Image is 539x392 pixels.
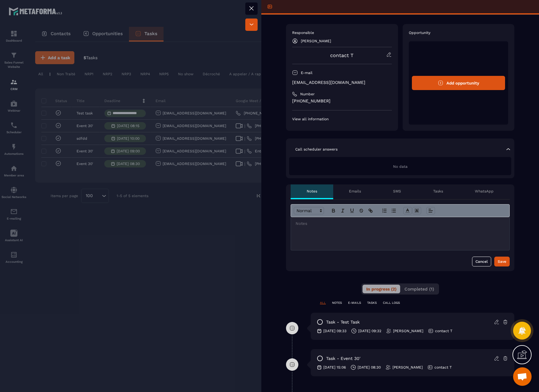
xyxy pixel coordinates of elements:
span: No data [393,164,408,169]
p: Call scheduler answers [295,147,338,152]
p: [EMAIL_ADDRESS][DOMAIN_NAME] [292,80,392,85]
p: Opportunity [409,30,508,35]
p: View all information [292,117,392,122]
button: Cancel [472,257,491,266]
p: Responsible [292,30,392,35]
div: Save [498,258,506,265]
p: Number [300,92,315,97]
p: TASKS [367,301,377,305]
button: Add opportunity [412,76,505,90]
p: E-MAILS [348,301,361,305]
p: [DATE] 09:33 [323,328,346,333]
p: [PERSON_NAME] [393,328,423,333]
p: NOTES [332,301,342,305]
span: In progress (2) [366,287,396,291]
div: Open chat [513,367,532,386]
button: Completed (1) [401,285,438,293]
p: contact T [435,328,452,333]
p: [PERSON_NAME] [301,39,331,43]
p: contact T [434,365,452,370]
p: SMS [393,189,401,194]
p: task - Test task [326,319,360,325]
button: Save [494,257,510,266]
p: E-mail [301,70,313,75]
p: task - Event 30' [326,356,360,361]
p: Tasks [433,189,443,194]
button: In progress (2) [363,285,400,293]
p: [DATE] 08:30 [358,365,381,370]
p: CALL LOGS [383,301,400,305]
p: [PHONE_NUMBER] [292,98,392,104]
p: [PERSON_NAME] [392,365,423,370]
p: [DATE] 09:32 [358,328,381,333]
p: Emails [349,189,361,194]
p: WhatsApp [475,189,494,194]
p: ALL [320,301,326,305]
a: contact T [330,52,354,58]
p: [DATE] 15:06 [323,365,346,370]
span: Completed (1) [404,287,434,291]
p: Notes [307,189,317,194]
